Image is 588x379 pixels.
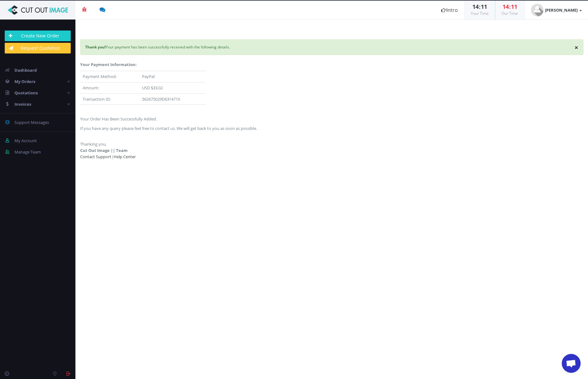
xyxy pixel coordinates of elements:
button: × [574,44,578,51]
td: USD $33.02 [140,82,206,94]
strong: [PERSON_NAME] [545,7,578,13]
span: 11 [481,3,487,10]
span: Dashboard [14,67,37,73]
img: user_default.jpg [531,4,543,16]
td: Transaction ID: [80,93,140,105]
a: Request Quotation [5,43,71,53]
td: Amount: [80,82,140,94]
img: Cut Out Image [5,5,71,15]
span: 14 [503,3,509,10]
span: My Account [14,138,37,143]
td: PayPal [140,71,206,82]
a: Open chat [562,354,580,373]
strong: Cut Out Image || Team [80,148,128,153]
a: Intro [435,1,464,20]
small: Your Time [471,11,489,16]
a: Contact Support [80,154,111,159]
strong: Your Payment Information: [80,62,137,67]
span: 11 [511,3,517,10]
span: : [479,3,481,10]
span: My Orders [14,79,35,84]
td: 562675029D631471X [140,93,206,105]
small: Our Time [502,11,518,16]
p: Thanking you, | [80,135,583,160]
p: If you have any query please feel free to contact us. We will get back to you as soon as possible. [80,125,583,131]
span: Manage Team [14,149,41,155]
td: Payment Method: [80,71,140,82]
span: Quotations [14,90,38,96]
p: Your Order Has Been Successfully Added. [80,116,583,122]
span: 14 [472,3,479,10]
span: Invoices [14,101,31,107]
div: Your payment has been successfully received with the following details. [80,39,583,55]
span: Support Messages [14,120,49,125]
span: : [509,3,511,10]
a: [PERSON_NAME] [525,1,588,20]
a: Help Center [113,154,136,159]
strong: Thank you! [85,44,106,50]
a: Create New Order [5,31,71,41]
